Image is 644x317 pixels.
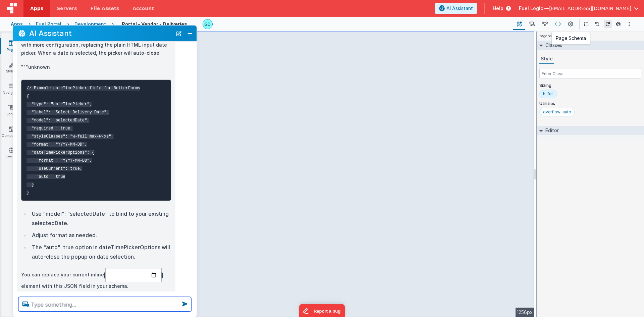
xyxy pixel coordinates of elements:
p: """unknown [21,63,171,71]
div: overflow-auto [543,109,571,115]
li: The "auto": true option in dateTimePickerOptions will auto-close the popup on date selection. [30,243,171,261]
span: [EMAIL_ADDRESS][DOMAIN_NAME] [549,5,631,12]
div: h-full [543,91,553,97]
p: Utilities [539,101,641,106]
p: You can replace your current inline element with this JSON field in your schema. [21,268,171,290]
span: File Assets [91,5,119,12]
div: 1256px [516,308,534,317]
span: Apps [30,5,43,12]
span: Fuel Logic — [519,5,549,12]
img: 3dd21bde18fb3f511954fc4b22afbf3f [203,19,212,29]
span: Help [493,5,503,12]
h2: AI Assistant [29,29,172,37]
span: AI Assistant [446,5,473,12]
div: Apps [11,21,23,28]
button: Options [625,20,633,28]
button: Close [185,29,194,38]
li: Use "model": "selectedDate" to bind to your existing selectedDate. [30,209,171,228]
div: --> [113,32,534,317]
div: Fuel Portal [36,21,61,28]
li: Adjust format as needed. [30,230,171,240]
button: Fuel Logic — [EMAIL_ADDRESS][DOMAIN_NAME] [519,5,639,12]
h4: Portal - Vendor - Deliveries [122,21,187,27]
code: // Example dateTimePicker field for BetterForms { "type": "dateTimePicker", "label": "Select Deli... [26,86,140,195]
button: New Chat [174,29,183,38]
p: Sizing [539,83,641,88]
span: Servers [57,5,77,12]
button: Style [539,54,554,64]
input: Enter Class... [539,68,641,79]
div: Development [74,21,106,28]
button: AI Assistant [435,3,477,14]
h2: Editor [543,126,559,135]
h4: pagebody [537,32,558,41]
h2: Classes [543,41,562,50]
